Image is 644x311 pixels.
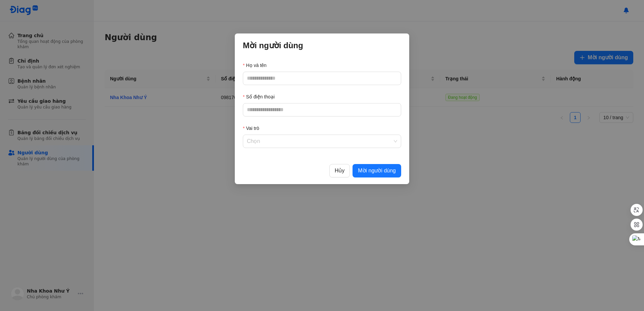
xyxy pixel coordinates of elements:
input: Họ và tên Họ và tên [243,72,401,85]
label: Họ và tên [243,62,267,69]
input: Số điện thoại Số điện thoại [243,103,401,116]
span: Mời người dùng [358,166,396,175]
button: Hủy [329,164,350,177]
div: Mời người dùng [243,40,401,51]
label: Số điện thoại [243,93,275,100]
button: Mời người dùng [353,164,401,177]
span: Hủy [335,166,345,175]
label: Vai trò [243,125,259,132]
